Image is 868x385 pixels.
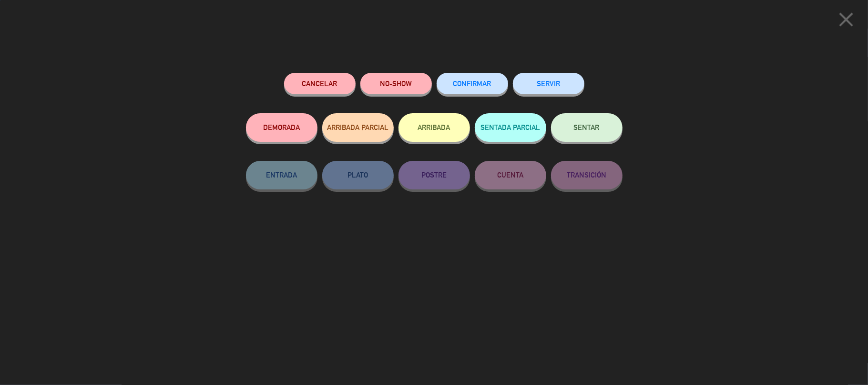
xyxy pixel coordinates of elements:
[246,161,317,189] button: ENTRADA
[360,73,432,94] button: NO-SHOW
[513,73,584,94] button: SERVIR
[831,7,861,35] button: close
[834,8,858,31] i: close
[453,79,491,88] span: CONFIRMAR
[284,73,356,94] button: Cancelar
[322,113,394,142] button: ARRIBADA PARCIAL
[437,73,508,94] button: CONFIRMAR
[475,161,546,189] button: CUENTA
[398,113,470,142] button: ARRIBADA
[398,161,470,189] button: POSTRE
[574,123,600,131] span: SENTAR
[327,123,388,131] span: ARRIBADA PARCIAL
[322,161,394,189] button: PLATO
[551,113,623,142] button: SENTAR
[246,113,317,142] button: DEMORADA
[475,113,546,142] button: SENTADA PARCIAL
[551,161,623,189] button: TRANSICIÓN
